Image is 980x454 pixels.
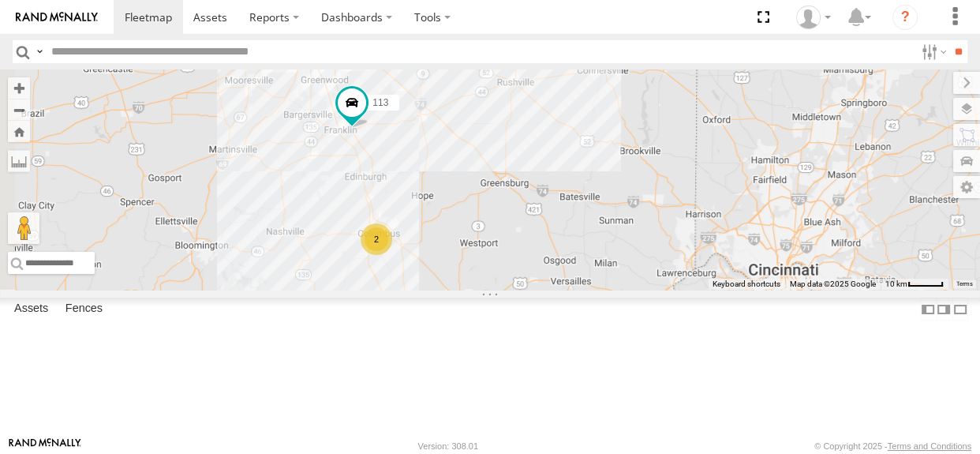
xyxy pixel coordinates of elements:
button: Zoom out [8,99,30,121]
label: Search Query [33,40,46,63]
label: Dock Summary Table to the Left [920,298,936,321]
i: ? [892,5,918,30]
span: 113 [372,97,388,108]
button: Keyboard shortcuts [713,279,780,290]
div: Version: 308.01 [418,441,478,451]
label: Dock Summary Table to the Right [936,298,952,321]
label: Assets [6,298,56,321]
span: Map data ©2025 Google [790,280,876,288]
div: 2 [361,223,392,255]
button: Drag Pegman onto the map to open Street View [8,212,39,244]
label: Fences [58,298,110,321]
span: 10 km [885,280,907,288]
button: Map Scale: 10 km per 42 pixels [881,279,948,290]
a: Terms (opens in new tab) [956,281,973,287]
label: Search Filter Options [915,40,949,63]
a: Terms and Conditions [888,441,971,451]
img: rand-logo.svg [16,12,98,23]
div: Brandon Hickerson [791,6,836,29]
label: Map Settings [953,176,980,198]
button: Zoom in [8,77,30,99]
a: Visit our Website [9,438,81,454]
button: Zoom Home [8,121,30,142]
label: Measure [8,150,30,172]
div: © Copyright 2025 - [814,441,971,451]
label: Hide Summary Table [952,298,968,321]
